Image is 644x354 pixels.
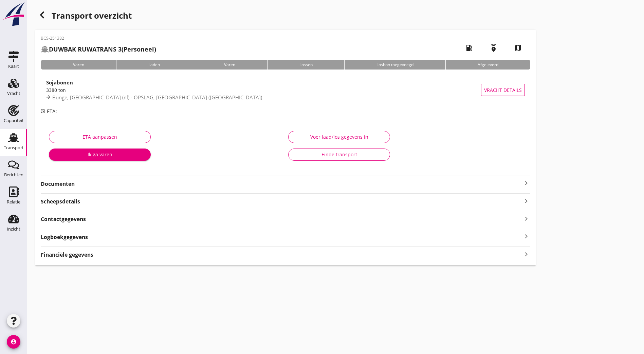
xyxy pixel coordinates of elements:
div: Losbon toegevoegd [344,60,445,70]
strong: Contactgegevens [41,215,86,223]
div: Einde transport [294,151,384,158]
div: Lossen [267,60,345,70]
div: Inzicht [7,227,20,231]
img: logo-small.a267ee39.svg [1,2,26,27]
i: map [509,38,528,57]
div: 3380 ton [46,86,481,94]
a: Sojabonen3380 tonBunge, [GEOGRAPHIC_DATA] (nl) - OPSLAG, [GEOGRAPHIC_DATA] ([GEOGRAPHIC_DATA])Vra... [41,75,530,105]
i: local_gas_station [460,38,479,57]
i: emergency_share [484,38,503,57]
div: Berichten [4,173,23,177]
span: Vracht details [484,86,522,94]
button: Einde transport [288,149,390,161]
div: Varen [192,60,267,70]
div: ETA aanpassen [55,133,145,140]
span: Bunge, [GEOGRAPHIC_DATA] (nl) - OPSLAG, [GEOGRAPHIC_DATA] ([GEOGRAPHIC_DATA]) [52,94,262,101]
div: Afgeleverd [445,60,530,70]
strong: Documenten [41,180,522,188]
div: Vracht [7,91,20,96]
strong: Logboekgegevens [41,233,88,241]
div: Voer laad/los gegevens in [294,133,384,140]
div: Capaciteit [4,118,24,123]
div: Transport overzicht [35,8,536,24]
div: Varen [41,60,116,70]
i: account_circle [7,335,20,349]
button: Vracht details [481,84,525,96]
h2: (Personeel) [41,45,156,54]
i: keyboard_arrow_right [522,196,530,205]
span: ETA: [47,108,57,115]
strong: DUWBAK RUWATRANS 3 [49,45,122,53]
i: keyboard_arrow_right [522,232,530,241]
div: Laden [116,60,192,70]
button: ETA aanpassen [49,131,151,143]
div: Ik ga varen [54,151,145,158]
strong: Sojabonen [46,79,73,86]
i: keyboard_arrow_right [522,179,530,187]
p: BCS-251382 [41,35,156,41]
strong: Financiële gegevens [41,251,93,259]
i: keyboard_arrow_right [522,214,530,223]
button: Voer laad/los gegevens in [288,131,390,143]
div: Transport [4,145,24,150]
div: Relatie [7,200,20,204]
button: Ik ga varen [49,149,151,161]
i: keyboard_arrow_right [522,250,530,259]
div: Kaart [8,64,19,68]
strong: Scheepsdetails [41,198,80,205]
